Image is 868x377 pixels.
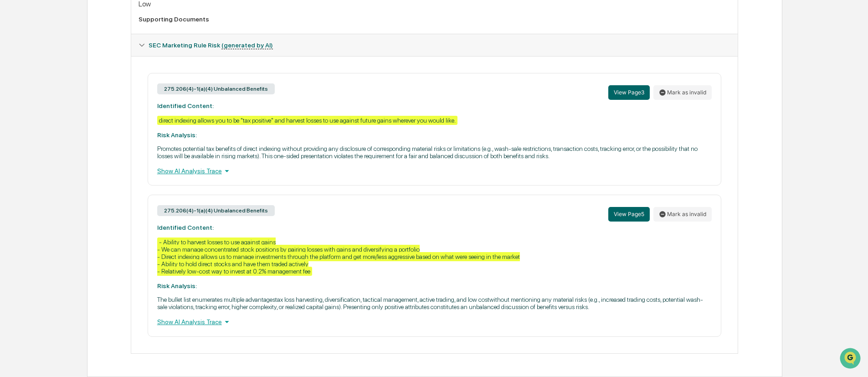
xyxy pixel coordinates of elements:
[157,145,712,160] p: Promotes potential tax benefits of direct indexing without providing any disclosure of correspond...
[157,296,712,310] p: The bullet list enumerates multiple advantagestax loss harvesting, diversification, tactical mana...
[157,102,214,109] strong: Identified Content:
[157,282,197,289] strong: Risk Analysis:
[653,85,712,100] button: Mark as invalid
[157,238,520,276] div: - Ability to harvest losses to use against gains - We can manage concentrated stock positions by ...
[653,207,712,222] button: Mark as invalid
[155,72,166,83] button: Start new chat
[131,34,738,56] div: SEC Marketing Rule Risk (generated by AI)
[75,115,113,124] span: Attestations
[157,83,275,94] div: 275.206(4)-1(a)(4) Unbalanced Benefits
[157,224,214,231] strong: Identified Content:
[9,116,16,123] div: 🖐️
[839,347,863,372] iframe: Open customer support
[91,155,110,161] span: Pylon
[9,70,26,86] img: 1746055101610-c473b297-6a78-478c-a979-82029cc54cd1
[31,70,149,79] div: Start new chat
[18,132,57,141] span: Data Lookup
[18,115,59,124] span: Preclearance
[157,205,275,216] div: 275.206(4)-1(a)(4) Unbalanced Benefits
[157,116,457,125] div: direct indexing allows you to be "tax positive" and harvest losses to use against future gains wh...
[5,111,62,128] a: 🖐️Preclearance
[608,85,650,100] button: View Page3
[62,111,117,128] a: 🗄️Attestations
[149,41,273,49] span: SEC Marketing Rule Risk
[157,166,712,176] div: Show AI Analysis Trace
[157,131,197,139] strong: Risk Analysis:
[157,317,712,327] div: Show AI Analysis Trace
[9,133,16,140] div: 🔎
[5,129,61,145] a: 🔎Data Lookup
[9,19,166,34] p: How can we help?
[64,154,110,161] a: Powered byPylon
[66,116,73,123] div: 🗄️
[139,15,731,23] div: Supporting Documents
[221,41,273,49] u: (generated by AI)
[31,79,115,86] div: We're available if you need us!
[608,207,650,222] button: View Page5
